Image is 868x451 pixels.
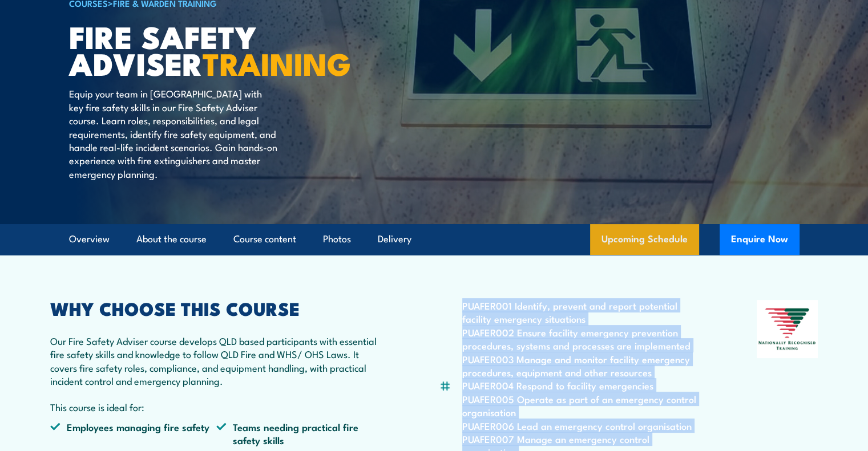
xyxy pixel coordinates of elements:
[69,224,110,254] a: Overview
[50,420,217,447] li: Employees managing fire safety
[69,23,351,76] h1: FIRE SAFETY ADVISER
[378,224,411,254] a: Delivery
[50,334,383,388] p: Our Fire Safety Adviser course develops QLD based participants with essential fire safety skills ...
[69,87,277,180] p: Equip your team in [GEOGRAPHIC_DATA] with key fire safety skills in our Fire Safety Adviser cours...
[462,299,701,326] li: PUAFER001 Identify, prevent and report potential facility emergency situations
[50,400,383,413] p: This course is ideal for:
[462,419,701,432] li: PUAFER006 Lead an emergency control organisation
[203,39,351,86] strong: TRAINING
[233,224,296,254] a: Course content
[590,224,699,255] a: Upcoming Schedule
[50,300,383,316] h2: WHY CHOOSE THIS COURSE
[136,224,207,254] a: About the course
[757,300,818,358] img: Nationally Recognised Training logo.
[216,420,383,447] li: Teams needing practical fire safety skills
[462,379,701,392] li: PUAFER004 Respond to facility emergencies
[462,352,701,379] li: PUAFER003 Manage and monitor facility emergency procedures, equipment and other resources
[462,326,701,352] li: PUAFER002 Ensure facility emergency prevention procedures, systems and processes are implemented
[323,224,351,254] a: Photos
[720,224,800,255] button: Enquire Now
[462,392,701,419] li: PUAFER005 Operate as part of an emergency control organisation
